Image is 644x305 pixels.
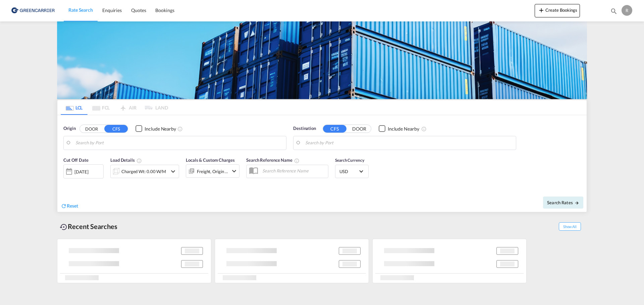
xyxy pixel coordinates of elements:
[63,178,68,187] md-datepicker: Select
[61,100,168,115] md-pagination-wrapper: Use the left and right arrow keys to navigate between tabs
[60,223,68,231] md-icon: icon-backup-restore
[323,125,346,133] button: CFS
[63,125,75,132] span: Origin
[347,125,371,133] button: DOOR
[575,201,579,205] md-icon: icon-arrow-right
[110,157,142,163] span: Load Details
[559,222,581,231] span: Show All
[57,21,587,99] img: GreenCarrierFCL_LCL.png
[388,126,419,132] div: Include Nearby
[339,168,358,174] span: USD
[68,7,93,13] span: Rate Search
[535,4,580,17] button: icon-plus 400-fgCreate Bookings
[197,167,228,176] div: Freight Origin Destination
[136,125,176,132] md-checkbox: Checkbox No Ink
[246,157,300,163] span: Search Reference Name
[547,200,579,205] span: Search Rates
[305,138,513,148] input: Search by Port
[61,203,78,210] div: icon-refreshReset
[80,125,103,133] button: DOOR
[421,126,427,132] md-icon: Unchecked: Ignores neighbouring ports when fetching rates.Checked : Includes neighbouring ports w...
[177,126,183,132] md-icon: Unchecked: Ignores neighbouring ports when fetching rates.Checked : Includes neighbouring ports w...
[102,7,122,13] span: Enquiries
[294,158,300,163] md-icon: Your search will be saved by the below given name
[57,115,587,212] div: Origin DOOR CFS Checkbox No InkUnchecked: Ignores neighbouring ports when fetching rates.Checked ...
[543,197,583,209] button: Search Ratesicon-arrow-right
[622,5,632,16] div: R
[379,125,419,132] md-checkbox: Checkbox No Ink
[186,164,239,178] div: Freight Origin Destinationicon-chevron-down
[230,167,238,175] md-icon: icon-chevron-down
[75,138,283,148] input: Search by Port
[335,158,364,163] span: Search Currency
[121,167,166,176] div: Charged Wt: 0.00 W/M
[110,165,179,178] div: Charged Wt: 0.00 W/Micon-chevron-down
[104,125,128,133] button: CFS
[339,166,365,176] md-select: Select Currency: $ USDUnited States Dollar
[155,7,174,13] span: Bookings
[610,7,618,17] div: icon-magnify
[610,7,618,15] md-icon: icon-magnify
[145,126,176,132] div: Include Nearby
[293,125,316,132] span: Destination
[259,166,328,176] input: Search Reference Name
[169,167,177,175] md-icon: icon-chevron-down
[131,7,146,13] span: Quotes
[61,100,88,115] md-tab-item: LCL
[10,3,55,18] img: b0b18ec08afe11efb1d4932555f5f09d.png
[537,6,545,14] md-icon: icon-plus 400-fg
[63,157,89,163] span: Cut Off Date
[67,203,78,209] span: Reset
[63,164,104,178] div: [DATE]
[74,169,88,175] div: [DATE]
[57,219,120,234] div: Recent Searches
[186,157,235,163] span: Locals & Custom Charges
[61,203,67,209] md-icon: icon-refresh
[137,158,142,163] md-icon: Chargeable Weight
